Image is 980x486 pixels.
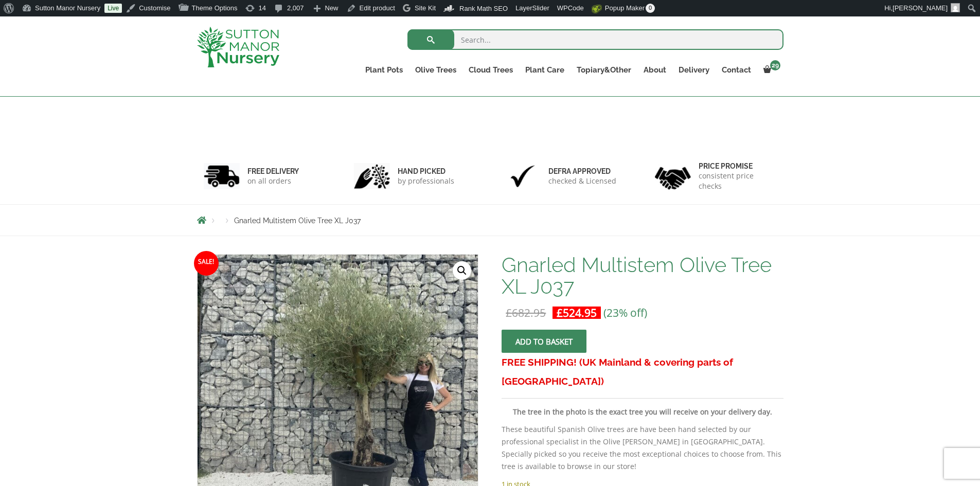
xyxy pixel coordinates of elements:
p: on all orders [247,176,299,186]
h6: hand picked [398,167,454,176]
a: Plant Care [519,63,571,77]
p: These beautiful Spanish Olive trees are have been hand selected by our professional specialist in... [502,423,783,473]
span: Site Kit [415,4,436,12]
bdi: 682.95 [506,305,546,320]
a: Live [104,4,122,13]
img: 3.jpg [505,163,541,189]
span: [PERSON_NAME] [893,4,948,12]
img: 4.jpg [655,160,691,192]
a: About [637,63,672,77]
a: Cloud Trees [462,63,519,77]
button: Add to basket [502,330,586,353]
h6: FREE DELIVERY [247,167,299,176]
a: Contact [716,63,757,77]
span: Rank Math SEO [459,5,508,12]
span: Sale! [194,251,219,276]
span: £ [557,305,563,320]
p: checked & Licensed [548,176,616,186]
img: logo [197,27,279,67]
a: Delivery [672,63,716,77]
a: View full-screen image gallery [453,261,471,280]
img: 1.jpg [204,163,240,189]
p: by professionals [398,176,454,186]
p: consistent price checks [699,171,777,191]
strong: The tree in the photo is the exact tree you will receive on your delivery day. [513,407,772,417]
h6: Price promise [699,161,777,171]
span: 29 [770,60,780,70]
a: Plant Pots [359,63,409,77]
bdi: 524.95 [557,305,597,320]
span: Gnarled Multistem Olive Tree XL J037 [234,217,361,225]
h1: Gnarled Multistem Olive Tree XL J037 [502,254,783,297]
input: Search... [407,29,783,50]
span: (23% off) [603,305,647,320]
span: 0 [646,4,655,13]
a: Topiary&Other [571,63,637,77]
a: 29 [757,63,783,77]
img: 2.jpg [354,163,390,189]
h3: FREE SHIPPING! (UK Mainland & covering parts of [GEOGRAPHIC_DATA]) [502,353,783,391]
nav: Breadcrumbs [197,216,783,224]
h6: Defra approved [548,167,616,176]
a: Olive Trees [409,63,462,77]
span: £ [506,305,512,320]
